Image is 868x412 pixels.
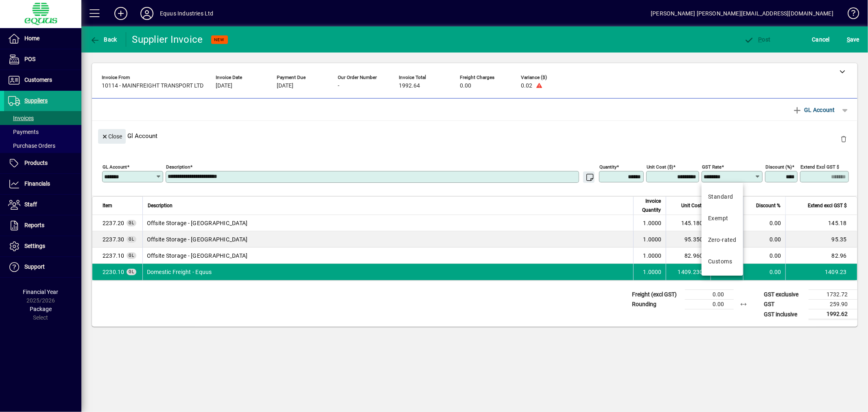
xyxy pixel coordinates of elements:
[103,268,125,276] span: Domestic Freight - Equus
[132,33,203,46] div: Supplier Invoice
[808,201,847,210] span: Extend excl GST $
[702,229,743,251] mat-option: Zero-rated
[744,36,771,43] span: ost
[666,231,711,248] td: 95.3500
[743,264,785,280] td: 0.00
[460,83,471,89] span: 0.00
[399,83,420,89] span: 1992.64
[685,290,734,300] td: 0.00
[742,32,773,47] button: Post
[760,309,809,320] td: GST inclusive
[92,121,857,151] div: Gl Account
[785,231,857,248] td: 95.35
[4,236,81,256] a: Settings
[24,35,39,42] span: Home
[24,263,45,270] span: Support
[633,231,666,248] td: 1.0000
[90,36,117,43] span: Back
[24,56,35,62] span: POS
[4,174,81,194] a: Financials
[24,180,50,187] span: Financials
[160,7,214,20] div: Equus Industries Ltd
[81,32,126,47] app-page-header-button: Back
[24,222,44,228] span: Reports
[702,164,722,170] mat-label: GST rate
[4,111,81,125] a: Invoices
[4,215,81,236] a: Reports
[521,83,532,89] span: 0.02
[30,306,52,312] span: Package
[214,37,225,42] span: NEW
[129,253,134,258] span: GL
[666,264,711,280] td: 1409.2300
[142,264,633,280] td: Domestic Freight - Equus
[4,153,81,173] a: Products
[788,103,839,117] button: GL Account
[628,300,685,309] td: Rounding
[4,70,81,90] a: Customers
[708,257,732,266] div: Customs
[785,215,857,231] td: 145.18
[277,83,293,89] span: [DATE]
[743,231,785,248] td: 0.00
[792,103,835,116] span: GL Account
[4,257,81,277] a: Support
[809,290,857,300] td: 1732.72
[834,129,853,149] button: Delete
[628,290,685,300] td: Freight (excl GST)
[812,33,830,46] span: Cancel
[98,129,126,144] button: Close
[765,164,792,170] mat-label: Discount (%)
[4,49,81,70] a: POS
[800,164,839,170] mat-label: Extend excl GST $
[666,248,711,264] td: 82.9600
[103,235,125,243] span: Offsite Storage - Wellington
[666,215,711,231] td: 145.1800
[847,33,859,46] span: ave
[847,36,850,43] span: S
[24,243,45,249] span: Settings
[129,270,134,274] span: GL
[785,248,857,264] td: 82.96
[102,83,203,89] span: 10114 - MAINFREIGHT TRANSPORT LTD
[809,300,857,309] td: 259.90
[142,248,633,264] td: Offsite Storage - [GEOGRAPHIC_DATA]
[743,215,785,231] td: 0.00
[129,221,134,225] span: GL
[103,252,125,260] span: Offsite Storage - Christchurch
[685,300,734,309] td: 0.00
[4,139,81,153] a: Purchase Orders
[845,32,861,47] button: Save
[142,231,633,248] td: Offsite Storage - [GEOGRAPHIC_DATA]
[599,164,617,170] mat-label: Quantity
[681,201,706,210] span: Unit Cost $
[785,264,857,280] td: 1409.23
[708,214,728,223] div: Exempt
[842,2,858,28] a: Knowledge Base
[4,125,81,139] a: Payments
[638,197,661,215] span: Invoice Quantity
[134,6,160,21] button: Profile
[166,164,190,170] mat-label: Description
[8,115,34,121] span: Invoices
[4,28,81,49] a: Home
[702,208,743,229] mat-option: Exempt
[708,193,733,201] div: Standard
[103,164,127,170] mat-label: GL Account
[810,32,832,47] button: Cancel
[633,264,666,280] td: 1.0000
[103,201,112,210] span: Item
[24,97,48,104] span: Suppliers
[702,186,743,208] mat-option: Standard
[216,83,232,89] span: [DATE]
[96,132,128,140] app-page-header-button: Close
[647,164,673,170] mat-label: Unit Cost ($)
[148,201,173,210] span: Description
[702,251,743,272] mat-option: Customs
[708,236,736,244] div: Zero-rated
[23,289,59,295] span: Financial Year
[633,215,666,231] td: 1.0000
[24,201,37,208] span: Staff
[129,237,134,241] span: GL
[103,219,125,227] span: Offsite Storage - Auckland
